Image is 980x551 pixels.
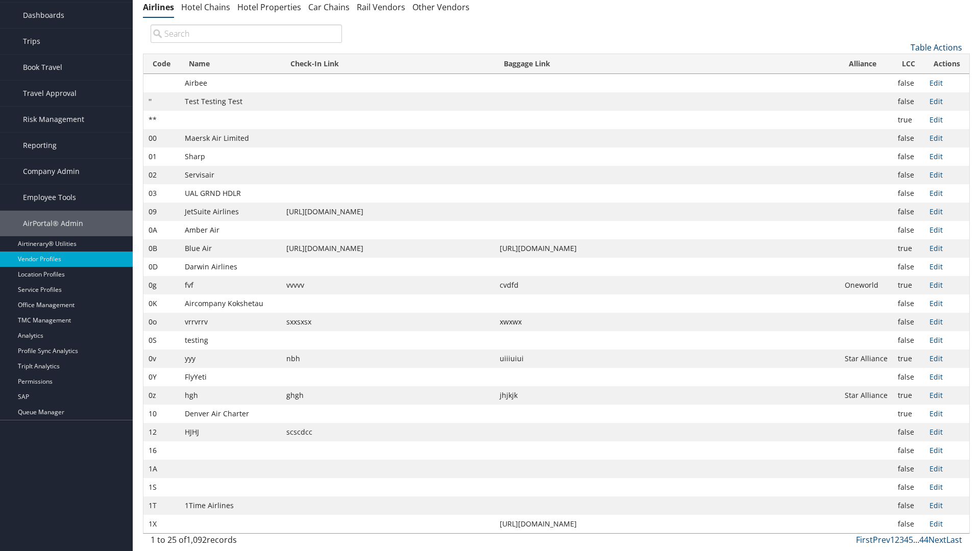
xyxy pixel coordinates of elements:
a: 1 [890,534,895,545]
a: Edit [929,225,943,235]
a: Edit [929,464,943,473]
td: 0A [143,221,180,239]
a: Edit [929,188,943,198]
td: false [893,92,924,111]
td: true [893,349,924,368]
td: scscdcc [281,423,495,441]
a: Edit [929,354,943,363]
a: Edit [929,372,943,382]
td: jhjkjk [495,386,840,405]
a: 4 [904,534,909,545]
td: Darwin Airlines [180,258,281,276]
a: Edit [929,243,943,253]
td: vvvvv [281,276,495,294]
span: Company Admin [23,159,80,184]
td: nbh [281,349,495,368]
td: 0v [143,349,180,368]
td: Oneworld [840,276,893,294]
td: false [893,331,924,349]
td: true [893,386,924,405]
td: vrrvrrv [180,313,281,331]
th: Baggage Link: activate to sort column ascending [495,54,840,74]
span: Trips [23,29,40,54]
td: 0S [143,331,180,349]
td: 1T [143,496,180,515]
th: Actions [924,54,969,74]
a: Edit [929,519,943,529]
td: Star Alliance [840,386,893,405]
a: Edit [929,335,943,345]
span: Reporting [23,133,57,158]
a: Hotel Properties [237,2,301,13]
td: false [893,203,924,221]
a: Edit [929,152,943,161]
span: 1,092 [186,534,207,545]
th: Code: activate to sort column descending [143,54,180,74]
a: Rail Vendors [357,2,405,13]
td: false [893,423,924,441]
td: sxxsxsx [281,313,495,331]
td: false [893,368,924,386]
td: 10 [143,405,180,423]
td: true [893,405,924,423]
td: false [893,478,924,496]
td: yyy [180,349,281,368]
td: 0D [143,258,180,276]
td: 0Y [143,368,180,386]
td: Denver Air Charter [180,405,281,423]
a: Edit [929,78,943,88]
a: Edit [929,409,943,418]
a: 3 [899,534,904,545]
td: ghgh [281,386,495,405]
td: false [893,221,924,239]
th: LCC: activate to sort column ascending [893,54,924,74]
td: hgh [180,386,281,405]
td: testing [180,331,281,349]
td: 0g [143,276,180,294]
td: 0z [143,386,180,405]
td: Sharp [180,147,281,166]
span: Book Travel [23,55,62,80]
a: Hotel Chains [181,2,230,13]
a: Other Vendors [412,2,470,13]
td: false [893,74,924,92]
td: false [893,184,924,203]
a: Edit [929,262,943,271]
a: Table Actions [911,42,962,53]
td: UAL GRND HDLR [180,184,281,203]
td: Airbee [180,74,281,92]
td: fvf [180,276,281,294]
td: '' [143,92,180,111]
td: 0K [143,294,180,313]
span: … [913,534,919,545]
th: Name: activate to sort column ascending [180,54,281,74]
td: 09 [143,203,180,221]
span: Risk Management [23,107,84,132]
td: Blue Air [180,239,281,258]
span: Employee Tools [23,185,76,210]
span: Travel Approval [23,81,77,106]
a: Edit [929,427,943,437]
td: [URL][DOMAIN_NAME] [281,239,495,258]
a: Edit [929,133,943,143]
span: AirPortal® Admin [23,211,83,236]
td: HJHJ [180,423,281,441]
td: 02 [143,166,180,184]
th: Check-In Link: activate to sort column ascending [281,54,495,74]
a: Edit [929,500,943,510]
td: [URL][DOMAIN_NAME] [495,239,840,258]
td: 0B [143,239,180,258]
td: 01 [143,147,180,166]
td: 03 [143,184,180,203]
a: Edit [929,390,943,400]
td: Star Alliance [840,349,893,368]
span: Dashboards [23,3,64,28]
td: Amber Air [180,221,281,239]
a: Edit [929,298,943,308]
td: false [893,460,924,478]
td: Test Testing Test [180,92,281,111]
a: Prev [873,534,890,545]
td: JetSuite Airlines [180,203,281,221]
td: false [893,294,924,313]
a: Edit [929,280,943,290]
